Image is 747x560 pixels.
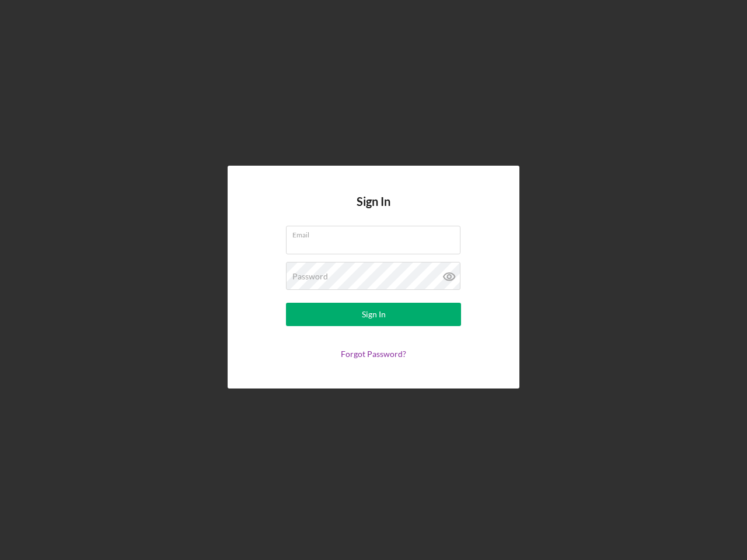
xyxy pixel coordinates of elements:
button: Sign In [286,303,461,326]
a: Forgot Password? [341,349,406,359]
h4: Sign In [357,195,390,226]
label: Email [292,226,460,239]
div: Sign In [362,303,386,326]
label: Password [292,272,328,281]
